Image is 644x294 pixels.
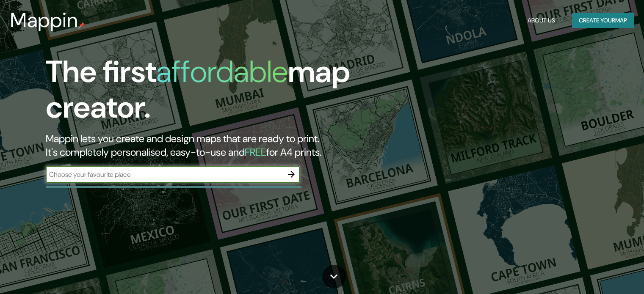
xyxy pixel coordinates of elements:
input: Choose your favourite place [46,170,283,179]
h1: affordable [156,52,288,91]
button: About Us [524,13,558,28]
h3: Mappin [10,8,78,32]
img: mappin-pin [78,22,85,29]
button: Create yourmap [572,13,634,28]
h2: Mappin lets you create and design maps that are ready to print. It's completely personalised, eas... [46,132,368,159]
h5: FREE [245,146,266,159]
h1: The first map creator. [46,54,368,132]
